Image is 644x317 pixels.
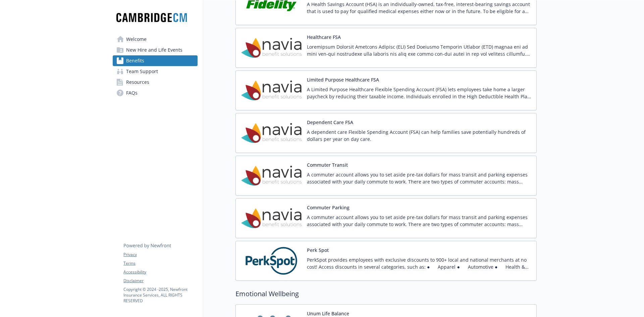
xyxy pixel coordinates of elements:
[123,269,197,275] a: Accessibility
[113,66,198,77] a: Team Support
[307,247,329,254] button: Perk Spot
[307,43,531,57] p: Loremipsum Dolorsit Ametcons Adipisc (ELI) Sed Doeiusmo Temporin Utlabor (ETD) magnaa eni ad mini...
[307,86,531,100] p: A Limited Purpose Healthcare Flexible Spending Account (FSA) lets employees take home a larger pa...
[241,161,302,190] img: Navia Benefit Solutions carrier logo
[241,247,302,275] img: PerkSpot carrier logo
[307,310,349,317] button: Unum Life Balance
[113,55,198,66] a: Benefits
[307,119,353,126] button: Dependent Care FSA
[241,34,302,62] img: Navia Benefit Solutions carrier logo
[307,128,531,143] p: A dependent care Flexible Spending Account (FSA) can help families save potentially hundreds of d...
[307,1,531,15] p: A Health Savings Account (HSA) is an individually-owned, tax-free, interest-bearing savings accou...
[123,278,197,284] a: Disclaimer
[126,34,147,45] span: Welcome
[307,204,350,211] button: Commuter Parking
[113,45,198,55] a: New Hire and Life Events
[123,260,197,266] a: Terms
[235,289,537,299] h2: Emotional Wellbeing
[241,119,302,147] img: Navia Benefit Solutions carrier logo
[126,88,138,98] span: FAQs
[307,76,379,83] button: Limited Purpose Healthcare FSA
[113,34,198,45] a: Welcome
[307,214,531,228] p: A commuter account allows you to set aside pre-tax dollars for mass transit and parking expenses ...
[307,161,348,168] button: Commuter Transit
[241,76,302,105] img: Navia Benefit Solutions carrier logo
[126,55,144,66] span: Benefits
[307,171,531,185] p: A commuter account allows you to set aside pre-tax dollars for mass transit and parking expenses ...
[307,256,531,270] p: PerkSpot provides employees with exclusive discounts to 900+ local and national merchants at no c...
[126,77,149,88] span: Resources
[307,34,341,41] button: Healthcare FSA
[126,45,182,55] span: New Hire and Life Events
[241,204,302,232] img: Navia Benefit Solutions carrier logo
[126,66,158,77] span: Team Support
[123,286,197,304] p: Copyright © 2024 - 2025 , Newfront Insurance Services, ALL RIGHTS RESERVED
[113,88,198,98] a: FAQs
[113,77,198,88] a: Resources
[123,252,197,258] a: Privacy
